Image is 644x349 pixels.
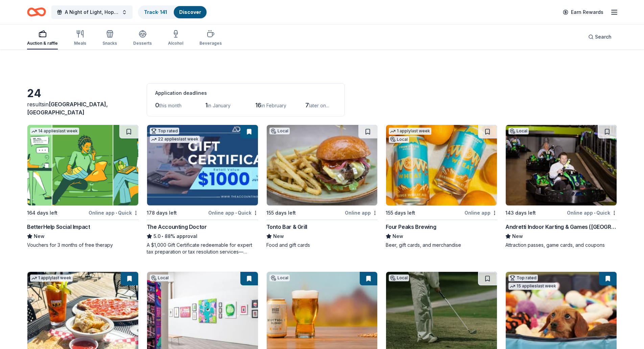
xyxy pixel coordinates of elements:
span: 5.0 [153,232,161,240]
span: • [162,234,163,239]
div: Local [269,128,290,134]
span: New [273,232,284,240]
div: Vouchers for 3 months of free therapy [27,242,139,248]
button: Snacks [102,27,117,49]
div: 24 [27,87,139,100]
a: Image for BetterHelp Social Impact14 applieslast week164 days leftOnline app•QuickBetterHelp Soci... [27,125,139,248]
button: Meals [74,27,86,49]
div: BetterHelp Social Impact [27,223,90,231]
img: Image for The Accounting Doctor [147,125,258,205]
img: Image for Tonto Bar & Grill [267,125,378,205]
button: Auction & raffle [27,27,58,49]
a: Image for Four Peaks Brewing1 applylast weekLocal155 days leftOnline appFour Peaks BrewingNewBeer... [386,125,497,248]
div: 164 days left [27,209,57,217]
div: Beer, gift cards, and merchandise [386,242,497,248]
div: The Accounting Doctor [147,223,207,231]
div: Online app [345,209,378,217]
div: 88% approval [147,232,258,240]
div: Beverages [199,41,222,46]
span: 7 [305,102,309,109]
a: Image for The Accounting DoctorTop rated22 applieslast week178 days leftOnline app•QuickThe Accou... [147,125,258,255]
div: 143 days left [505,209,536,217]
div: Online app Quick [567,209,617,217]
div: 22 applies last week [150,136,200,143]
img: Image for BetterHelp Social Impact [27,125,138,205]
div: Desserts [133,41,152,46]
div: Online app Quick [89,209,139,217]
span: New [34,232,45,240]
div: Local [269,275,290,281]
div: Local [389,136,409,143]
span: 1 [205,102,208,109]
a: Image for Andretti Indoor Karting & Games (Chandler)Local143 days leftOnline app•QuickAndretti In... [505,125,617,248]
div: 178 days left [147,209,177,217]
span: in [27,101,108,116]
div: Auction & raffle [27,41,58,46]
div: Meals [74,41,86,46]
img: Image for Andretti Indoor Karting & Games (Chandler) [506,125,617,205]
span: • [116,210,117,216]
div: A $1,000 Gift Certificate redeemable for expert tax preparation or tax resolution services—recipi... [147,242,258,255]
a: Home [27,4,46,20]
a: Image for Tonto Bar & GrillLocal155 days leftOnline appTonto Bar & GrillNewFood and gift cards [266,125,378,248]
div: 15 applies last week [508,283,557,290]
span: 16 [255,102,261,109]
div: Andretti Indoor Karting & Games ([GEOGRAPHIC_DATA]) [505,223,617,231]
div: Top rated [150,128,179,134]
button: Beverages [199,27,222,49]
span: A Night of Light, Hope, and Legacy Gala 2026 [65,8,119,16]
div: 1 apply last week [30,275,73,282]
span: later on... [309,103,329,108]
div: Application deadlines [155,89,336,97]
a: Earn Rewards [559,6,607,18]
div: Attraction passes, game cards, and coupons [505,242,617,248]
div: results [27,100,139,116]
button: Search [583,30,617,44]
div: Local [508,128,529,134]
button: Desserts [133,27,152,49]
div: Food and gift cards [266,242,378,248]
div: 155 days left [266,209,296,217]
img: Image for Four Peaks Brewing [386,125,497,205]
div: Tonto Bar & Grill [266,223,307,231]
div: Online app [464,209,497,217]
div: Local [150,275,170,281]
span: in January [208,103,231,108]
span: • [594,210,595,216]
span: 0 [155,102,159,109]
span: New [512,232,523,240]
div: Four Peaks Brewing [386,223,436,231]
span: New [392,232,403,240]
span: • [235,210,237,216]
div: Top rated [508,275,538,281]
a: Track· 141 [144,9,167,15]
span: [GEOGRAPHIC_DATA], [GEOGRAPHIC_DATA] [27,101,108,116]
a: Discover [179,9,201,15]
div: Online app Quick [208,209,258,217]
span: in February [261,103,286,108]
span: this month [159,103,182,108]
div: 1 apply last week [389,128,431,135]
button: A Night of Light, Hope, and Legacy Gala 2026 [51,5,133,19]
button: Track· 141Discover [138,5,207,19]
span: Search [595,33,612,41]
div: Local [389,275,409,281]
div: 14 applies last week [30,128,79,135]
div: Alcohol [168,41,183,46]
div: 155 days left [386,209,415,217]
div: Snacks [102,41,117,46]
button: Alcohol [168,27,183,49]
